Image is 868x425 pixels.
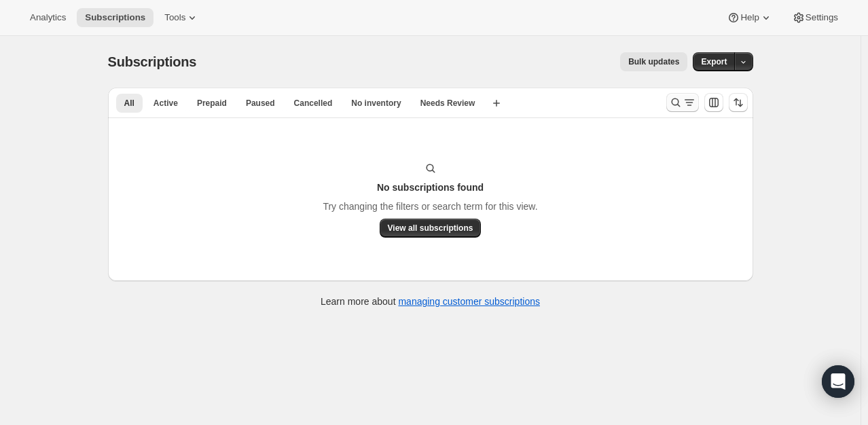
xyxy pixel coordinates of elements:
[124,98,134,109] span: All
[164,12,185,23] span: Tools
[246,98,275,109] span: Paused
[784,8,846,27] button: Settings
[740,12,759,23] span: Help
[486,94,507,113] button: Create new view
[321,295,540,308] p: Learn more about
[388,223,473,234] span: View all subscriptions
[822,365,854,398] div: Open Intercom Messenger
[729,93,748,112] button: Sort the results
[620,52,687,71] button: Bulk updates
[156,8,207,27] button: Tools
[719,8,780,27] button: Help
[628,56,679,67] span: Bulk updates
[108,54,197,69] span: Subscriptions
[701,56,727,67] span: Export
[22,8,74,27] button: Analytics
[380,219,482,238] button: View all subscriptions
[30,12,66,23] span: Analytics
[704,93,723,112] button: Customize table column order and visibility
[377,181,484,194] h3: No subscriptions found
[351,98,401,109] span: No inventory
[420,98,475,109] span: Needs Review
[197,98,227,109] span: Prepaid
[153,98,178,109] span: Active
[666,93,699,112] button: Search and filter results
[77,8,153,27] button: Subscriptions
[323,200,537,213] p: Try changing the filters or search term for this view.
[398,296,540,307] a: managing customer subscriptions
[294,98,333,109] span: Cancelled
[806,12,838,23] span: Settings
[85,12,145,23] span: Subscriptions
[693,52,735,71] button: Export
